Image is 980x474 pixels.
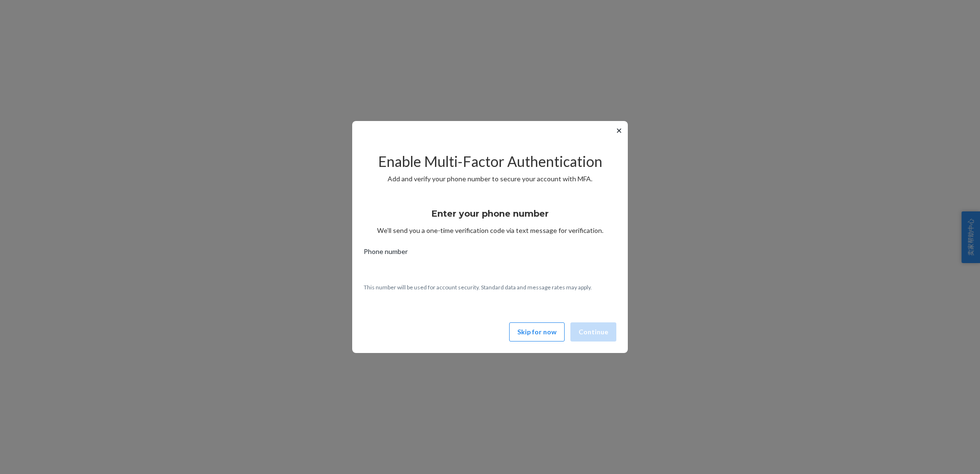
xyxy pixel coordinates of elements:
[432,208,549,220] h3: Enter your phone number
[364,247,408,260] span: Phone number
[570,322,616,342] button: Continue
[364,154,616,169] h2: Enable Multi-Factor Authentication
[364,174,616,184] p: Add and verify your phone number to secure your account with MFA.
[364,200,616,235] div: We’ll send you a one-time verification code via text message for verification.
[509,322,565,342] button: Skip for now
[614,125,624,136] button: ✕
[364,283,616,291] p: This number will be used for account security. Standard data and message rates may apply.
